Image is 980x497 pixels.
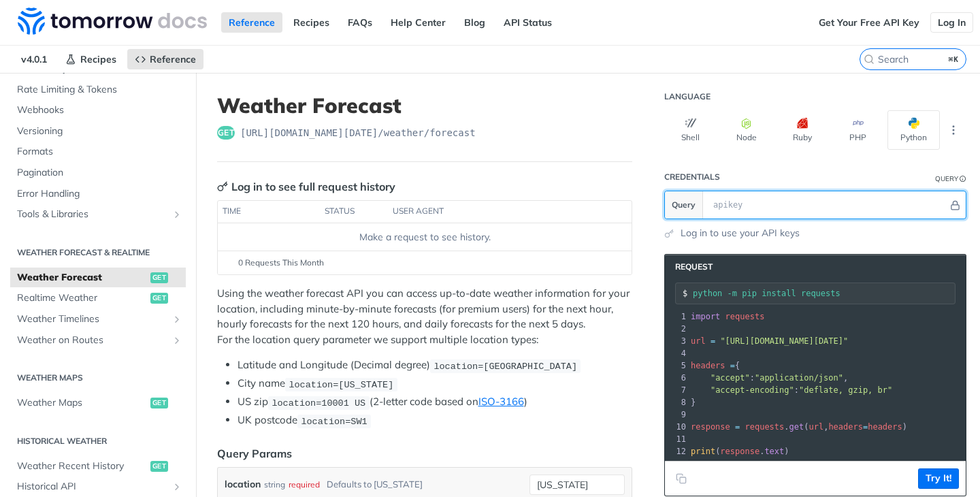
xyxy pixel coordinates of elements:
[340,12,380,33] a: FAQs
[664,91,710,102] div: Language
[832,110,884,150] button: PHP
[17,125,182,138] span: Versioning
[150,398,168,408] span: get
[301,416,367,426] span: location=SW1
[17,396,147,410] span: Weather Maps
[238,357,632,373] li: Latitude and Longitude (Decimal degree)
[948,198,962,212] button: Hide
[223,230,626,244] div: Make a request to see history.
[10,100,186,121] a: Webhooks
[327,475,423,494] div: Defaults to [US_STATE]
[217,181,228,192] svg: Key
[755,373,843,383] span: "application/json"
[289,379,393,389] span: location=[US_STATE]
[10,204,186,225] a: Tools & LibrariesShow subpages for Tools & Libraries
[864,54,875,65] svg: Search
[720,110,772,150] button: Node
[665,445,688,458] div: 12
[691,422,907,432] span: . ( , )
[887,110,940,150] button: Python
[17,334,168,347] span: Weather on Routes
[264,475,285,494] div: string
[10,330,186,351] a: Weather on RoutesShow subpages for Weather on Routes
[14,49,54,69] span: v4.0.1
[720,447,759,456] span: response
[811,12,927,33] a: Get Your Free API Key
[10,309,186,330] a: Weather TimelinesShow subpages for Weather Timelines
[289,475,320,494] div: required
[10,184,186,204] a: Error Handling
[10,288,186,308] a: Realtime Weatherget
[710,373,750,383] span: "accept"
[710,336,715,346] span: =
[150,53,196,65] span: Reference
[457,12,493,33] a: Blog
[706,191,948,219] input: apikey
[150,293,168,304] span: get
[691,447,715,456] span: print
[710,385,794,395] span: "accept-encoding"
[238,257,324,269] span: 0 Requests This Month
[868,422,902,432] span: headers
[150,272,168,283] span: get
[776,110,828,150] button: Ruby
[240,126,476,140] span: https://api.tomorrow.io/v4/weather/forecast
[665,335,688,347] div: 3
[691,385,892,395] span: :
[665,421,688,433] div: 10
[383,12,453,33] a: Help Center
[496,12,559,33] a: API Status
[17,460,147,473] span: Weather Recent History
[217,126,235,140] span: get
[789,422,804,432] span: get
[691,373,848,383] span: : ,
[10,393,186,413] a: Weather Mapsget
[691,361,740,370] span: {
[10,456,186,477] a: Weather Recent Historyget
[735,422,740,432] span: =
[665,191,703,219] button: Query
[745,422,785,432] span: requests
[808,422,823,432] span: url
[665,347,688,359] div: 4
[10,435,186,447] h2: Historical Weather
[943,120,964,140] button: More Languages
[691,398,696,407] span: }
[930,12,973,33] a: Log In
[17,166,182,180] span: Pagination
[225,475,261,494] label: location
[10,246,186,259] h2: Weather Forecast & realtime
[960,176,966,182] i: Information
[828,422,863,432] span: headers
[17,208,168,221] span: Tools & Libraries
[730,361,735,370] span: =
[665,433,688,445] div: 11
[664,110,717,150] button: Shell
[17,312,168,326] span: Weather Timelines
[478,395,524,408] a: ISO-3166
[17,83,182,97] span: Rate Limiting & Tokens
[171,335,182,346] button: Show subpages for Weather on Routes
[238,376,632,391] li: City name
[10,268,186,288] a: Weather Forecastget
[218,201,320,223] th: time
[665,384,688,396] div: 7
[665,396,688,408] div: 8
[672,199,696,211] span: Query
[221,12,282,33] a: Reference
[681,226,800,240] a: Log in to use your API keys
[935,174,958,184] div: Query
[665,359,688,372] div: 5
[693,289,955,298] input: Request instructions
[10,121,186,142] a: Versioning
[171,481,182,492] button: Show subpages for Historical API
[863,422,868,432] span: =
[665,372,688,384] div: 6
[80,53,116,65] span: Recipes
[127,49,203,69] a: Reference
[945,52,962,66] kbd: ⌘K
[799,385,892,395] span: "deflate, gzip, br"
[10,80,186,100] a: Rate Limiting & Tokens
[17,145,182,159] span: Formats
[665,310,688,323] div: 1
